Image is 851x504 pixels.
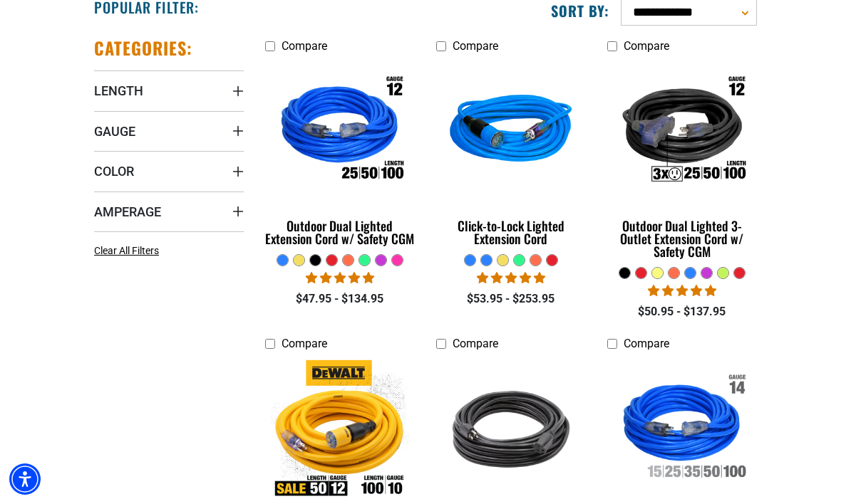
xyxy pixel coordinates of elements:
img: Outdoor Dual Lighted Extension Cord w/ Safety CGM [263,62,417,200]
span: Gauge [94,123,135,140]
span: Color [94,163,134,179]
span: Compare [453,337,498,350]
a: Outdoor Dual Lighted Extension Cord w/ Safety CGM Outdoor Dual Lighted Extension Cord w/ Safety CGM [265,60,415,253]
div: Outdoor Dual Lighted Extension Cord w/ Safety CGM [265,219,415,245]
summary: Gauge [94,111,244,151]
div: Outdoor Dual Lighted 3-Outlet Extension Cord w/ Safety CGM [607,219,757,258]
span: Compare [282,337,327,350]
span: Length [94,83,143,99]
a: Outdoor Dual Lighted 3-Outlet Extension Cord w/ Safety CGM Outdoor Dual Lighted 3-Outlet Extensio... [607,60,757,266]
summary: Amperage [94,191,244,231]
img: black [434,359,588,498]
span: Clear All Filters [94,245,159,256]
a: blue Click-to-Lock Lighted Extension Cord [436,60,586,253]
a: Clear All Filters [94,243,165,258]
label: Sort by: [551,1,609,20]
img: Outdoor Dual Lighted 3-Outlet Extension Cord w/ Safety CGM [605,62,759,200]
img: blue [434,62,588,200]
div: $47.95 - $134.95 [265,290,415,308]
summary: Color [94,151,244,191]
span: Compare [624,337,669,350]
img: Indoor Dual Lighted Extension Cord w/ Safety CGM [605,359,759,498]
span: Compare [624,39,669,53]
summary: Length [94,70,244,110]
span: 4.81 stars [306,271,374,285]
span: Amperage [94,204,161,220]
div: Accessibility Menu [9,463,41,495]
img: DEWALT 50-100 foot 12/3 Lighted Click-to-Lock CGM Extension Cord 15A SJTW [263,359,417,498]
span: 4.80 stars [648,284,716,298]
span: Compare [282,39,327,53]
div: Click-to-Lock Lighted Extension Cord [436,219,586,245]
div: $50.95 - $137.95 [607,303,757,320]
span: Compare [453,39,498,53]
span: 4.87 stars [477,271,545,285]
h2: Categories: [94,37,192,59]
div: $53.95 - $253.95 [436,290,586,308]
